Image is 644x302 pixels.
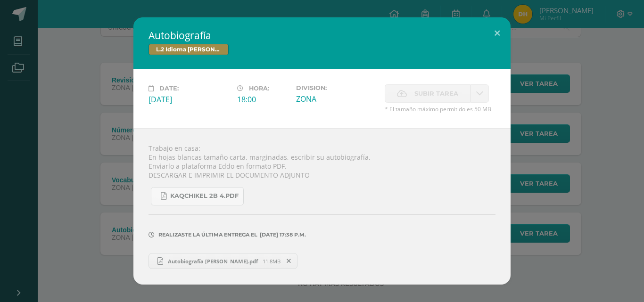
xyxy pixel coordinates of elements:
span: [DATE] 17:38 p.m. [257,235,306,235]
a: La fecha de entrega ha expirado [471,84,489,103]
span: Realizaste la última entrega el [158,231,257,238]
span: Date: [159,85,179,92]
div: 18:00 [237,94,289,105]
span: L.2 Idioma [PERSON_NAME] [149,44,229,55]
span: KAQCHIKEL 2B 4.pdf [170,192,239,200]
span: Autobiografía [PERSON_NAME].pdf [163,258,263,265]
span: Subir tarea [414,85,458,102]
label: Division: [296,84,377,91]
span: Hora: [249,85,269,92]
button: Close (Esc) [484,17,511,49]
a: Autobiografía [PERSON_NAME].pdf 11.8MB [149,253,297,269]
span: 11.8MB [263,258,281,265]
h2: Autobiografía [149,29,495,42]
label: La fecha de entrega ha expirado [385,84,471,103]
span: Remover entrega [281,256,297,266]
div: Trabajo en casa: En hojas blancas tamaño carta, marginadas, escribir su autobiografía. Enviarlo a... [133,128,511,285]
div: [DATE] [149,94,230,105]
span: * El tamaño máximo permitido es 50 MB [385,105,495,113]
div: ZONA [296,94,377,104]
a: KAQCHIKEL 2B 4.pdf [151,187,244,205]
